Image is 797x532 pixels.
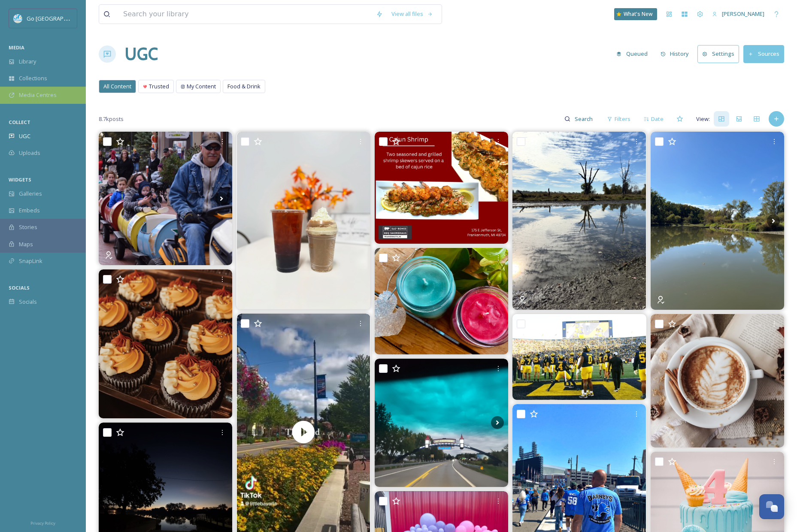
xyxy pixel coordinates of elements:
[19,74,47,82] span: Collections
[9,44,24,51] span: MEDIA
[124,41,158,67] a: UGC
[99,115,124,123] span: 8.7k posts
[615,115,630,123] span: Filters
[19,57,36,66] span: Library
[696,115,710,123] span: View:
[19,240,33,248] span: Maps
[19,223,37,231] span: Stories
[119,5,372,24] input: Search your library
[149,82,169,91] span: Trusted
[375,132,508,244] img: 🔥 Spice lovers, this one’s for you! Our Cajun Shrimp skewers are grilled to perfection and served...
[237,132,370,309] img: A little October magic in every sip 🍂 Combo featured: JACK O’ LANTERN🎃 + CINNABON #energylab #spo...
[99,132,232,265] img: 🎃🍂 Celebrate fall in Frankenmuth at Scarecrow Fest! Enjoy FREE family-fun during the last two wee...
[651,132,784,310] img: “Marathon trip” today! #lookupseeblue
[512,314,646,400] img: New Week, Next Game for the Michigan Wolverines. Michigan will host Washington this coming Saturd...
[656,45,698,62] a: History
[759,494,784,519] button: Open Chat
[30,517,55,528] a: Privacy Policy
[512,132,646,310] img: I live for this stuff! RAAAARRRR!!! #lookupseeblue
[697,45,743,63] a: Settings
[570,110,598,127] input: Search
[27,14,90,22] span: Go [GEOGRAPHIC_DATA]
[19,298,37,306] span: Socials
[651,115,664,123] span: Date
[103,82,131,91] span: All Content
[743,45,784,63] button: Sources
[612,45,652,62] button: Queued
[99,269,232,418] img: Fall vibes🍂🍁
[14,14,22,23] img: GoGreatLogo_MISkies_RegionalTrails%20%281%29.png
[614,8,657,20] a: What's New
[19,91,57,99] span: Media Centres
[387,6,437,22] a: View all files
[19,206,40,215] span: Embeds
[187,82,216,91] span: My Content
[722,10,764,18] span: [PERSON_NAME]
[9,176,31,183] span: WIDGETS
[19,149,40,157] span: Uploads
[697,45,739,63] button: Settings
[19,190,42,198] span: Galleries
[656,45,694,62] button: History
[375,359,508,487] img: Took us a little day trip 😁 #frankenmuthmichigan
[375,248,508,354] img: Happy Monday! Our winter collection is here and all your favorite festive scents are back ❤️✨ 👇🏼A...
[9,119,30,125] span: COLLECT
[227,82,261,91] span: Food & Drink
[30,520,55,526] span: Privacy Policy
[9,284,30,291] span: SOCIALS
[19,132,30,140] span: UGC
[651,314,784,447] img: New week, same grace. Take a deep breath, sip something warm, and remember....you’re doing better...
[708,6,769,22] a: [PERSON_NAME]
[19,257,42,265] span: SnapLink
[612,45,656,62] a: Queued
